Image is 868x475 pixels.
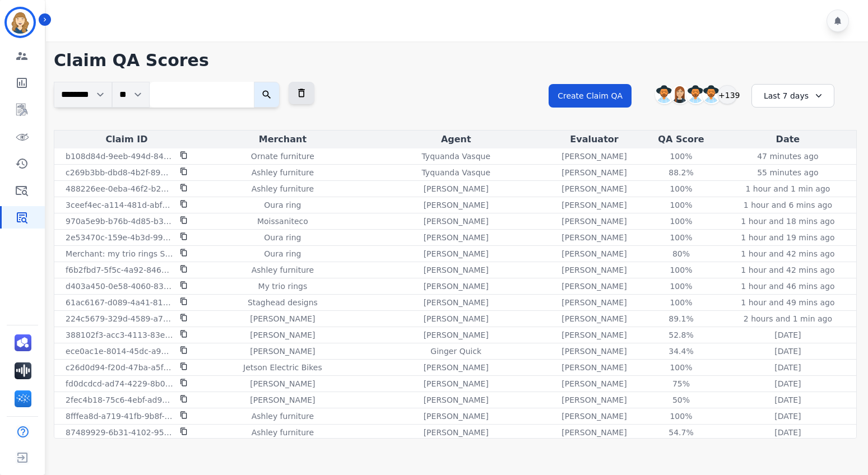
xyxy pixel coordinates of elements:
p: [PERSON_NAME] [250,394,315,406]
p: Ashley furniture [252,183,314,194]
p: [PERSON_NAME] [561,378,626,389]
div: Last 7 days [751,84,834,108]
p: [PERSON_NAME] [561,216,626,227]
div: 100 % [656,362,706,373]
div: 88.2 % [656,167,706,178]
p: [PERSON_NAME] [561,183,626,194]
img: Bordered avatar [7,9,34,36]
p: 224c5679-329d-4589-a748-3b9e34def20b [66,313,173,324]
p: Oura ring [264,248,301,259]
p: Tyquanda Vasque [422,151,491,162]
p: ece0ac1e-8014-45dc-a98f-752cf8d62cd7 [66,346,173,357]
p: [PERSON_NAME] [561,264,626,276]
p: Oura ring [264,232,301,243]
p: [PERSON_NAME] [561,346,626,357]
p: [PERSON_NAME] [424,427,489,438]
p: [PERSON_NAME] [424,264,489,276]
p: [PERSON_NAME] [424,183,489,194]
p: 3ceef4ec-a114-481d-abf4-04db17b54094 [66,199,173,211]
p: [DATE] [774,427,801,438]
p: Ashley furniture [252,411,314,422]
p: Ornate furniture [251,151,314,162]
p: [PERSON_NAME] [424,297,489,308]
div: QA Score [645,133,717,146]
p: 1 hour and 42 mins ago [741,264,834,276]
p: 8fffea8d-a719-41fb-9b8f-e9df31d463dc [66,411,173,422]
h1: Claim QA Scores [54,50,857,71]
p: [PERSON_NAME] [424,232,489,243]
p: [PERSON_NAME] [561,329,626,341]
p: b108d84d-9eeb-494d-843b-749348619421 [66,151,173,162]
p: [PERSON_NAME] [424,378,489,389]
p: Tyquanda Vasque [422,167,491,178]
p: 47 minutes ago [757,151,818,162]
div: 100 % [656,199,706,211]
p: 1 hour and 18 mins ago [741,216,834,227]
p: [PERSON_NAME] [561,427,626,438]
p: c269b3bb-dbd8-4b2f-89e7-dfe9559ff925 [66,167,173,178]
p: [PERSON_NAME] [250,329,315,341]
div: 100 % [656,151,706,162]
div: Claim ID [57,133,197,146]
p: 1 hour and 42 mins ago [741,248,834,259]
p: [PERSON_NAME] [250,313,315,324]
p: 1 hour and 46 mins ago [741,281,834,292]
p: [PERSON_NAME] [561,167,626,178]
p: 388102f3-acc3-4113-83e0-297a0cb7827d [66,329,173,341]
p: [PERSON_NAME] [424,329,489,341]
div: 54.7 % [656,427,706,438]
p: [PERSON_NAME] [561,248,626,259]
p: 1 hour and 19 mins ago [741,232,834,243]
p: Oura ring [264,199,301,211]
div: Merchant [201,133,364,146]
p: 970a5e9b-b76b-4d85-b381-3daea654755b [66,216,173,227]
p: [PERSON_NAME] [424,362,489,373]
p: 488226ee-0eba-46f2-b21d-ca918ed5acd0 [66,183,173,194]
p: [PERSON_NAME] [424,281,489,292]
div: Date [722,133,854,146]
p: Merchant: my trio rings SLA: was within 2 hours Fraud score: 0 Fraud report: no need Follow up: 1... [66,248,173,259]
div: 100 % [656,216,706,227]
p: [PERSON_NAME] [561,313,626,324]
p: [PERSON_NAME] [561,394,626,406]
div: 34.4 % [656,346,706,357]
p: 1 hour and 49 mins ago [741,297,834,308]
p: [PERSON_NAME] [424,216,489,227]
p: [PERSON_NAME] [561,151,626,162]
p: f6b2fbd7-5f5c-4a92-8466-33ad9c6be6a7 [66,264,173,276]
p: [PERSON_NAME] [250,378,315,389]
p: 1 hour and 1 min ago [745,183,830,194]
p: [DATE] [774,362,801,373]
p: Jetson Electric Bikes [243,362,322,373]
div: 80 % [656,248,706,259]
p: 61ac6167-d089-4a41-8141-e7dd7971db5c [66,297,173,308]
div: 52.8 % [656,329,706,341]
p: [PERSON_NAME] [424,411,489,422]
div: 75 % [656,378,706,389]
p: [PERSON_NAME] [561,281,626,292]
p: [PERSON_NAME] [424,248,489,259]
p: [PERSON_NAME] [424,313,489,324]
p: [PERSON_NAME] [561,199,626,211]
p: c26d0d94-f20d-47ba-a5f4-60ea97a71db3 [66,362,173,373]
p: 2fec4b18-75c6-4ebf-ad9c-9775a3d7003b [66,394,173,406]
p: Ashley furniture [252,427,314,438]
p: [DATE] [774,346,801,357]
p: [PERSON_NAME] [424,199,489,211]
p: [PERSON_NAME] [561,362,626,373]
p: Ginger Quick [430,346,481,357]
p: 2 hours and 1 min ago [744,313,832,324]
div: 100 % [656,183,706,194]
div: 100 % [656,232,706,243]
p: 2e53470c-159e-4b3d-9906-f90b2ad370b9 [66,232,173,243]
div: 50 % [656,394,706,406]
p: Ashley furniture [252,167,314,178]
div: +139 [718,85,737,104]
div: 100 % [656,297,706,308]
p: [PERSON_NAME] [561,297,626,308]
p: [DATE] [774,394,801,406]
p: [DATE] [774,378,801,389]
div: 89.1 % [656,313,706,324]
p: [PERSON_NAME] [424,394,489,406]
p: [DATE] [774,411,801,422]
